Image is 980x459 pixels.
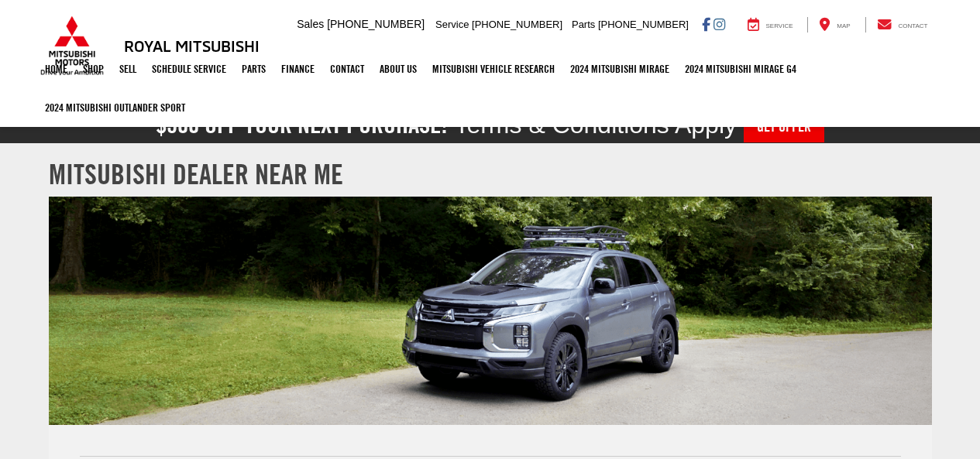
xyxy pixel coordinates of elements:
a: Finance [273,50,322,88]
a: Contact [865,17,940,33]
a: 2024 Mitsubishi Outlander SPORT [37,88,193,127]
span: Contact [898,22,927,29]
span: Parts [572,19,595,30]
span: Sales [297,18,324,30]
h3: Royal Mitsubishi [124,37,260,54]
a: Home [37,50,75,88]
a: Mitsubishi Vehicle Research [425,50,562,88]
a: 2024 Mitsubishi Mirage G4 [677,50,804,88]
span: Service [435,19,469,30]
img: Mitsubishi Dealer near Me [49,197,932,424]
a: Contact [322,50,372,88]
a: Parts: Opens in a new tab [234,50,273,88]
a: Schedule Service: Opens in a new tab [144,50,234,88]
img: Mitsubishi [37,15,107,76]
span: Service [766,22,793,29]
h2: $500 off your next purchase! [156,114,448,135]
a: Shop [75,50,112,88]
h1: Mitsubishi Dealer near Me [49,159,932,190]
a: 2024 Mitsubishi Mirage [562,50,677,88]
a: Facebook: Click to visit our Facebook page [702,18,710,30]
a: Map [807,17,861,33]
a: About Us [372,50,425,88]
a: Service [736,17,805,33]
span: [PHONE_NUMBER] [327,18,425,30]
span: [PHONE_NUMBER] [598,19,689,30]
span: [PHONE_NUMBER] [472,19,562,30]
a: Instagram: Click to visit our Instagram page [714,18,725,30]
a: Sell [112,50,144,88]
span: Map [837,22,850,29]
